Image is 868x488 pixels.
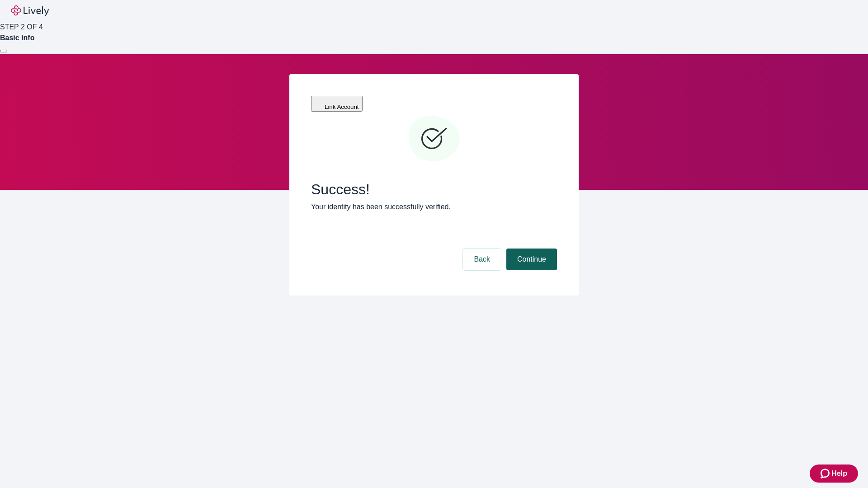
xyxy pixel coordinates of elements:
button: Continue [506,249,557,270]
button: Link Account [311,96,363,112]
span: Success! [311,181,557,198]
button: Zendesk support iconHelp [810,465,858,483]
span: Help [831,468,847,479]
svg: Zendesk support icon [821,468,831,479]
svg: Checkmark icon [407,112,461,166]
button: Back [463,249,501,270]
p: Your identity has been successfully verified. [311,202,557,212]
img: Lively [11,5,49,16]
